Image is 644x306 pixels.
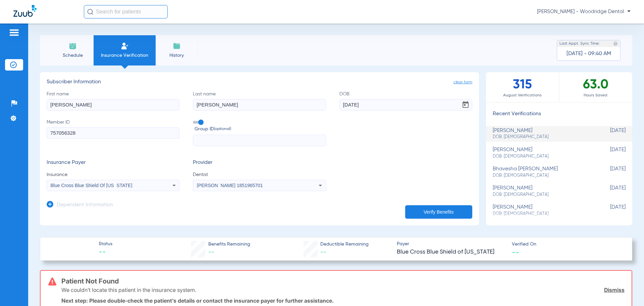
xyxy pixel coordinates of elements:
span: Deductible Remaining [320,241,369,248]
span: DOB: [DEMOGRAPHIC_DATA] [493,154,592,160]
span: Blue Cross Blue Shield of [US_STATE] [397,248,506,256]
span: Payer [397,241,506,248]
span: Insurance [47,171,179,178]
span: [DATE] [592,185,626,198]
span: DOB: [DEMOGRAPHIC_DATA] [493,192,592,198]
span: Benefits Remaining [208,241,250,248]
img: History [173,42,181,50]
span: [PERSON_NAME] 1851965701 [197,183,263,188]
div: 63.0 [559,72,632,102]
label: Member ID [47,119,179,146]
img: Zuub Logo [13,5,37,17]
span: Status [99,241,112,248]
input: Member ID [47,127,179,139]
img: error-icon [48,277,56,286]
label: DOB [339,91,472,111]
div: bhavesha [PERSON_NAME] [493,166,592,178]
p: We couldn’t locate this patient in the insurance system. [61,287,196,293]
h3: Patient Not Found [61,278,625,285]
span: History [161,52,193,59]
input: Last name [193,99,326,111]
span: clear form [453,79,472,86]
h3: Recent Verifications [486,111,632,118]
span: Dentist [193,171,326,178]
input: Search for patients [84,5,168,18]
span: Verified On [512,241,621,248]
span: DOB: [DEMOGRAPHIC_DATA] [493,173,592,179]
span: -- [512,249,519,256]
span: Hours Saved [559,92,632,99]
span: -- [208,249,214,255]
button: Open calendar [459,98,472,112]
span: [PERSON_NAME] - Woodridge Dental [537,8,631,15]
h3: Provider [193,160,326,166]
div: 315 [486,72,559,102]
img: Search Icon [87,9,93,15]
h3: Subscriber Information [47,79,472,86]
span: [DATE] [592,204,626,217]
img: hamburger-icon [9,29,19,37]
input: DOBOpen calendar [339,99,472,111]
label: First name [47,91,179,111]
div: [PERSON_NAME] [493,128,592,140]
a: Dismiss [604,287,625,293]
span: Insurance Verification [99,52,151,59]
span: Group ID [195,126,326,133]
span: August Verifications [486,92,559,99]
p: Next step: Please double-check the patient’s details or contact the insurance payer for further a... [61,297,625,304]
label: Last name [193,91,326,111]
input: First name [47,99,179,111]
span: [DATE] - 09:40 AM [567,50,611,57]
img: Manual Insurance Verification [121,42,129,50]
small: (optional) [214,126,231,133]
span: Last Appt. Sync Time: [559,40,600,47]
span: [DATE] [592,128,626,140]
span: [DATE] [592,147,626,159]
h3: Dependent Information [57,202,113,209]
span: DOB: [DEMOGRAPHIC_DATA] [493,134,592,140]
h3: Insurance Payer [47,160,179,166]
img: Schedule [69,42,77,50]
span: -- [320,249,326,255]
span: Blue Cross Blue Shield Of [US_STATE] [51,183,132,188]
span: Schedule [57,52,89,59]
img: last sync help info [613,41,618,46]
div: [PERSON_NAME] [493,204,592,217]
span: -- [99,248,112,257]
div: [PERSON_NAME] [493,147,592,159]
span: DOB: [DEMOGRAPHIC_DATA] [493,211,592,217]
button: Verify Benefits [405,205,472,219]
span: [DATE] [592,166,626,178]
div: [PERSON_NAME] [493,185,592,198]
